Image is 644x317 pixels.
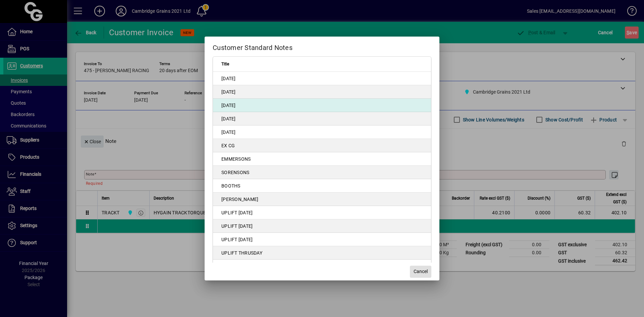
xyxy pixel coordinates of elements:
td: EX CG [213,139,431,152]
td: [DATE] [213,99,431,112]
td: UPLIFT [DATE] [213,260,431,273]
span: Title [221,60,229,68]
td: BOOTHS [213,179,431,193]
td: UPLIFT [DATE] [213,233,431,246]
td: UPLIFT [DATE] [213,206,431,219]
td: [DATE] [213,112,431,125]
td: UPLIFT THRUSDAY [213,246,431,260]
td: [DATE] [213,125,431,139]
td: [DATE] [213,72,431,85]
button: Cancel [410,266,431,278]
h2: Customer Standard Notes [205,37,439,56]
td: SORENSONS [213,166,431,179]
span: Cancel [414,268,428,275]
td: [PERSON_NAME] [213,193,431,206]
td: EMMERSONS [213,152,431,166]
td: UPLIFT [DATE] [213,219,431,233]
td: [DATE] [213,85,431,99]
